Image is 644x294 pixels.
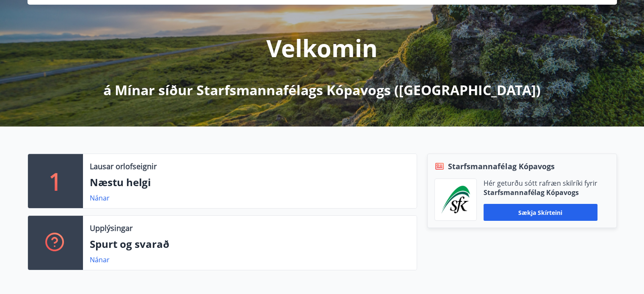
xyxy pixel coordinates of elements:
[49,165,62,197] p: 1
[103,81,541,99] p: á Mínar síður Starfsmannafélags Kópavogs ([GEOGRAPHIC_DATA])
[266,32,378,64] p: Velkomin
[90,223,133,234] p: Upplýsingar
[484,179,597,188] p: Hér geturðu sótt rafræn skilríki fyrir
[484,188,597,197] p: Starfsmannafélag Kópavogs
[90,193,110,203] a: Nánar
[448,161,555,172] span: Starfsmannafélag Kópavogs
[90,175,410,190] p: Næstu helgi
[484,204,597,221] button: Sækja skírteini
[90,161,157,172] p: Lausar orlofseignir
[90,237,410,251] p: Spurt og svarað
[441,186,470,214] img: x5MjQkxwhnYn6YREZUTEa9Q4KsBUeQdWGts9Dj4O.png
[90,255,110,264] a: Nánar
